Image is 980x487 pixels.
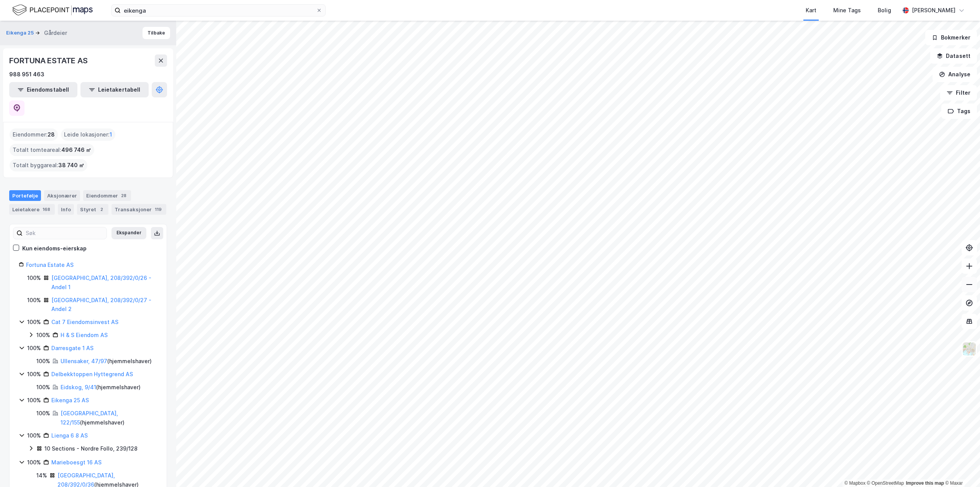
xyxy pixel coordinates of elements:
[48,130,55,139] span: 28
[930,48,977,64] button: Datasett
[27,396,41,405] div: 100%
[26,262,74,268] a: Fortuna Estate AS
[925,30,977,45] button: Bokmerker
[98,206,105,213] div: 2
[61,409,157,427] div: ( hjemmelshaver )
[44,190,80,201] div: Aksjonærer
[12,3,93,17] img: logo.f888ab2527a4732fd821a326f86c7f29.svg
[110,130,112,139] span: 1
[9,190,41,201] div: Portefølje
[44,28,67,38] div: Gårdeier
[10,128,58,141] div: Eiendommer :
[51,297,151,313] a: [GEOGRAPHIC_DATA], 208/392/0/27 - Andel 2
[9,204,55,215] div: Leietakere
[10,144,94,156] div: Totalt tomteareal :
[153,206,163,213] div: 119
[906,480,944,486] a: Improve this map
[77,204,108,215] div: Styret
[58,204,74,215] div: Info
[61,128,115,141] div: Leide lokasjoner :
[27,296,41,305] div: 100%
[833,6,861,15] div: Mine Tags
[61,410,118,426] a: [GEOGRAPHIC_DATA], 122/155
[844,480,865,486] a: Mapbox
[61,357,152,366] div: ( hjemmelshaver )
[10,159,87,171] div: Totalt byggareal :
[940,85,977,100] button: Filter
[120,192,128,199] div: 28
[941,104,977,119] button: Tags
[58,161,84,170] span: 38 740 ㎡
[27,370,41,379] div: 100%
[51,397,89,403] a: Eikenga 25 AS
[121,5,316,16] input: Søk på adresse, matrikkel, gårdeiere, leietakere eller personer
[867,480,904,486] a: OpenStreetMap
[36,331,50,340] div: 100%
[51,345,93,351] a: Darresgate 1 AS
[912,6,955,15] div: [PERSON_NAME]
[36,409,50,418] div: 100%
[878,6,891,15] div: Bolig
[27,431,41,440] div: 100%
[61,383,141,392] div: ( hjemmelshaver )
[27,344,41,353] div: 100%
[111,227,146,239] button: Ekspander
[51,459,102,466] a: Marieboesgt 16 AS
[22,244,87,253] div: Kun eiendoms-eierskap
[51,371,133,377] a: Delbekktoppen Hyttegrend AS
[143,27,170,39] button: Tilbake
[41,206,52,213] div: 168
[9,54,89,67] div: FORTUNA ESTATE AS
[942,450,980,487] div: Kontrollprogram for chat
[80,82,149,97] button: Leietakertabell
[111,204,166,215] div: Transaksjoner
[23,227,107,239] input: Søk
[36,383,50,392] div: 100%
[36,471,47,480] div: 14%
[962,342,977,356] img: Z
[932,67,977,82] button: Analyse
[27,273,41,283] div: 100%
[27,318,41,327] div: 100%
[9,82,77,97] button: Eiendomstabell
[51,319,118,325] a: Cat 7 Eiendomsinvest AS
[61,384,96,390] a: Eidskog, 9/41
[51,432,88,439] a: Lienga 6 8 AS
[942,450,980,487] iframe: Chat Widget
[27,458,41,467] div: 100%
[61,358,107,364] a: Ullensaker, 47/97
[61,332,108,338] a: H & S Eiendom AS
[61,145,91,155] span: 496 746 ㎡
[806,6,816,15] div: Kart
[36,357,50,366] div: 100%
[6,29,35,37] button: Eikenga 25
[44,444,138,453] div: 10 Sections - Nordre Follo, 239/128
[51,275,151,290] a: [GEOGRAPHIC_DATA], 208/392/0/26 - Andel 1
[9,70,44,79] div: 988 951 463
[83,190,131,201] div: Eiendommer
